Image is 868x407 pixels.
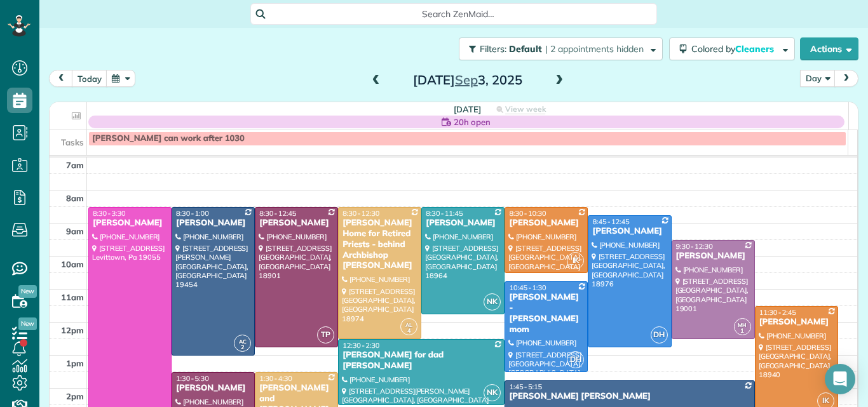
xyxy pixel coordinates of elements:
[92,133,245,143] span: [PERSON_NAME] can work after 1030
[93,209,126,218] span: 8:30 - 3:30
[66,160,84,170] span: 7am
[342,209,379,218] span: 8:30 - 12:30
[651,326,668,344] span: DH
[259,218,334,229] div: [PERSON_NAME]
[342,218,417,271] div: [PERSON_NAME] Home for Retired Priests - behind Archbishop [PERSON_NAME]
[49,70,73,87] button: prev
[505,104,546,114] span: View week
[61,259,84,269] span: 10am
[259,374,292,383] span: 1:30 - 4:30
[342,350,501,371] div: [PERSON_NAME] for dad [PERSON_NAME]
[426,209,463,218] span: 8:30 - 11:45
[567,351,584,368] span: DH
[66,193,84,203] span: 8am
[675,251,751,262] div: [PERSON_NAME]
[480,43,506,55] span: Filters:
[405,321,412,328] span: AL
[800,70,836,87] button: Day
[484,384,501,401] span: NK
[592,226,667,237] div: [PERSON_NAME]
[259,209,296,218] span: 8:30 - 12:45
[425,218,501,229] div: [PERSON_NAME]
[735,325,750,337] small: 1
[342,341,379,350] span: 12:30 - 2:30
[176,209,209,218] span: 8:30 - 1:00
[509,209,546,218] span: 8:30 - 10:30
[317,326,334,344] span: TP
[676,242,713,251] span: 9:30 - 12:30
[388,73,547,87] h2: [DATE] 3, 2025
[735,43,776,55] span: Cleaners
[825,364,855,394] div: Open Intercom Messenger
[508,391,750,402] div: [PERSON_NAME] [PERSON_NAME]
[66,226,84,236] span: 9am
[175,383,251,394] div: [PERSON_NAME]
[66,391,84,401] span: 2pm
[759,308,796,317] span: 11:30 - 2:45
[834,70,858,87] button: next
[691,43,778,55] span: Colored by
[18,317,37,330] span: New
[454,104,481,114] span: [DATE]
[508,218,584,229] div: [PERSON_NAME]
[800,37,858,60] button: Actions
[738,321,747,328] span: MH
[592,217,629,226] span: 8:45 - 12:45
[454,116,491,128] span: 20h open
[175,218,251,229] div: [PERSON_NAME]
[669,37,795,60] button: Colored byCleaners
[509,43,543,55] span: Default
[239,338,247,345] span: AC
[92,218,168,229] div: [PERSON_NAME]
[72,70,107,87] button: today
[401,325,417,337] small: 4
[176,374,209,383] span: 1:30 - 5:30
[18,285,37,298] span: New
[759,317,834,328] div: [PERSON_NAME]
[61,292,84,302] span: 11am
[545,43,644,55] span: | 2 appointments hidden
[484,293,501,310] span: NK
[509,283,546,292] span: 10:45 - 1:30
[452,37,663,60] a: Filters: Default | 2 appointments hidden
[509,382,542,391] span: 1:45 - 5:15
[508,292,584,335] div: [PERSON_NAME] - [PERSON_NAME] mom
[61,325,84,335] span: 12pm
[567,252,584,269] span: IK
[459,37,663,60] button: Filters: Default | 2 appointments hidden
[234,342,250,354] small: 2
[455,72,478,88] span: Sep
[66,358,84,368] span: 1pm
